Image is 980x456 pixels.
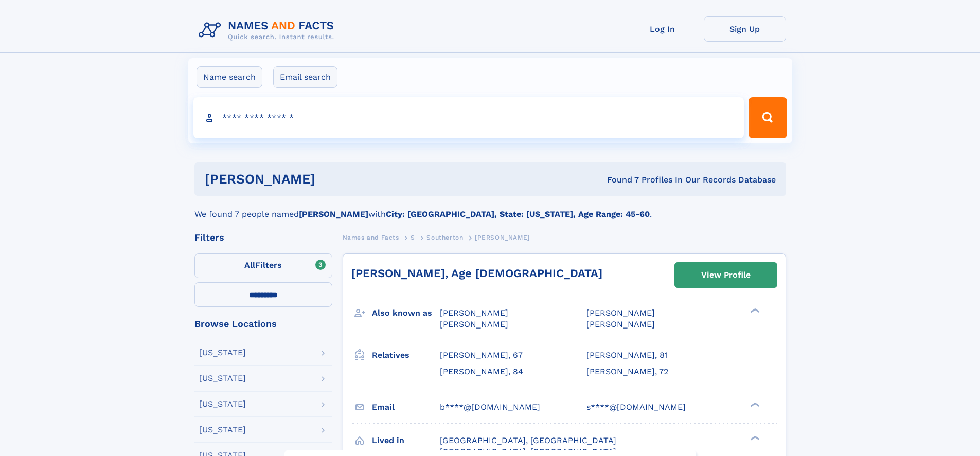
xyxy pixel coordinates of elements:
[440,350,523,361] a: [PERSON_NAME], 67
[586,319,655,329] span: [PERSON_NAME]
[748,401,760,408] div: ❯
[749,97,787,138] button: Search Button
[194,253,332,278] label: Filters
[701,263,751,287] div: View Profile
[440,435,616,445] span: [GEOGRAPHIC_DATA], [GEOGRAPHIC_DATA]
[621,16,704,42] a: Log In
[461,174,776,186] div: Found 7 Profiles In Our Records Database
[199,349,246,357] div: [US_STATE]
[299,209,368,219] b: [PERSON_NAME]
[372,346,440,364] h3: Relatives
[704,16,786,42] a: Sign Up
[411,234,415,241] span: S
[586,366,668,377] a: [PERSON_NAME], 72
[426,231,463,244] a: Southerton
[748,307,760,314] div: ❯
[372,398,440,416] h3: Email
[440,308,508,318] span: [PERSON_NAME]
[194,16,343,44] img: Logo Names and Facts
[197,66,262,88] label: Name search
[475,234,530,241] span: [PERSON_NAME]
[748,434,760,441] div: ❯
[586,350,668,361] a: [PERSON_NAME], 81
[244,260,255,270] span: All
[675,263,777,287] a: View Profile
[199,374,246,382] div: [US_STATE]
[411,231,415,244] a: S
[273,66,337,88] label: Email search
[372,304,440,322] h3: Also known as
[586,308,655,318] span: [PERSON_NAME]
[440,319,508,329] span: [PERSON_NAME]
[205,173,461,186] h1: [PERSON_NAME]
[199,426,246,434] div: [US_STATE]
[440,366,523,377] a: [PERSON_NAME], 84
[193,97,744,138] input: search input
[194,196,786,221] div: We found 7 people named with .
[372,432,440,449] h3: Lived in
[199,400,246,408] div: [US_STATE]
[351,267,602,280] a: [PERSON_NAME], Age [DEMOGRAPHIC_DATA]
[194,233,332,242] div: Filters
[426,234,463,241] span: Southerton
[386,209,650,219] b: City: [GEOGRAPHIC_DATA], State: [US_STATE], Age Range: 45-60
[194,319,332,329] div: Browse Locations
[343,231,399,244] a: Names and Facts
